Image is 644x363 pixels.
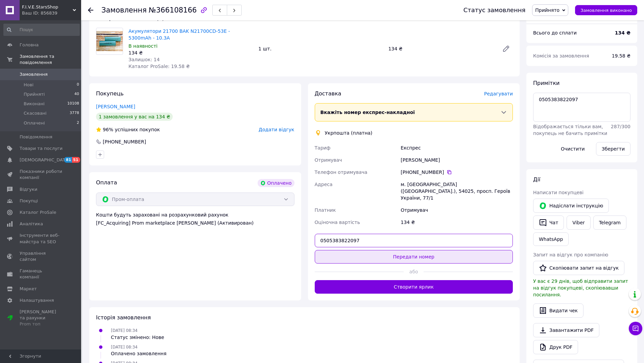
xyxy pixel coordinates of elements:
div: Кошти будуть зараховані на розрахунковий рахунок [96,211,294,226]
b: 134 ₴ [615,30,630,36]
span: Головна [20,42,39,48]
span: 19.58 ₴ [612,53,630,59]
span: Телефон отримувача [315,169,367,175]
span: Оплата [96,179,117,186]
a: Telegram [593,215,626,230]
button: Надіслати інструкцію [533,199,609,213]
div: Повернутися назад [88,7,93,14]
div: Отримувач [399,204,514,216]
span: 40 [74,91,79,97]
span: 96% [103,127,113,132]
span: Запит на відгук про компанію [533,252,608,257]
span: 81 [64,157,72,163]
div: Експрес [399,142,514,154]
div: 134 ₴ [128,49,253,56]
span: Маркет [20,286,37,292]
a: Завантажити PDF [533,323,599,337]
span: Налаштування [20,297,54,303]
span: Оплачені [24,120,45,126]
button: Зберегти [596,142,630,156]
span: Відображається тільки вам, покупець не бачить примітки [533,124,607,136]
span: Отримувач [315,157,342,163]
input: Пошук [3,24,80,36]
div: Статус змінено: Нове [111,334,164,341]
span: F.I.V.E.StarsShop [22,4,73,10]
button: Скопіювати запит на відгук [533,261,624,275]
span: Дії [533,176,540,183]
div: 134 ₴ [399,216,514,228]
span: Товари та послуги [20,145,63,152]
span: Прийнято [535,7,559,13]
span: Додати відгук [259,127,294,132]
span: Показники роботи компанії [20,168,63,181]
span: 287 / 300 [611,124,630,129]
div: успішних покупок [96,126,160,133]
span: 10108 [67,101,79,107]
span: Каталог ProSale [20,209,56,215]
span: 3778 [70,110,79,116]
div: [PHONE_NUMBER] [401,169,513,176]
button: Чат з покупцем [629,322,642,335]
img: Акумулятори 21700 BAK N21700CD-53E - 5300mAh - 10.3A [96,31,123,51]
div: Ваш ID: 856839 [22,10,81,16]
span: Прийняті [24,91,45,97]
span: Повідомлення [20,134,52,140]
span: Товари в замовленні (1) [96,15,164,21]
div: [PHONE_NUMBER] [102,138,147,145]
a: Друк PDF [533,340,578,354]
span: Написати покупцеві [533,190,583,195]
button: Видати чек [533,303,583,318]
div: м. [GEOGRAPHIC_DATA] ([GEOGRAPHIC_DATA].), 54025, просп. Героїв України, 77/1 [399,178,514,204]
span: [PERSON_NAME] та рахунки [20,309,63,327]
span: 51 [72,157,80,163]
span: Вкажіть номер експрес-накладної [320,110,415,115]
span: Платник [315,207,336,213]
span: Адреса [315,182,333,187]
span: №366108166 [149,6,197,14]
a: Редагувати [499,42,513,55]
a: [PERSON_NAME] [96,104,135,109]
div: Статус замовлення [463,7,526,14]
textarea: 0505383822097 [533,93,630,122]
span: Покупець [96,90,124,97]
div: Prom топ [20,321,63,327]
span: 0 [77,82,79,88]
span: Доставка [315,90,341,97]
span: або [404,268,424,275]
button: Очистити [555,142,591,156]
div: 1 замовлення у вас на 134 ₴ [96,113,173,121]
span: [DATE] 08:34 [111,345,138,349]
span: Залишок: 14 [128,57,160,62]
span: Нові [24,82,33,88]
button: Замовлення виконано [575,5,637,15]
span: 2 [77,120,79,126]
span: Відгуки [20,186,37,192]
span: Аналітика [20,221,43,227]
span: Тариф [315,145,331,151]
a: WhatsApp [533,232,569,246]
div: Оплачено [258,179,294,187]
span: Замовлення та повідомлення [20,53,81,66]
span: Каталог ProSale: 19.58 ₴ [128,64,190,69]
div: Оплачено замовлення [111,350,166,357]
span: Оціночна вартість [315,220,360,225]
span: Примітки [533,80,559,86]
span: Покупці [20,198,38,204]
span: Комісія за замовлення [533,53,589,59]
span: Замовлення [20,71,48,77]
span: [DATE] 08:34 [111,328,138,333]
button: Передати номер [315,250,513,264]
span: Замовлення [101,6,147,14]
span: У вас є 29 днів, щоб відправити запит на відгук покупцеві, скопіювавши посилання. [533,278,628,297]
span: Гаманець компанії [20,268,63,280]
input: Номер експрес-накладної [315,234,513,247]
div: 134 ₴ [386,44,497,53]
span: Всього до сплати [533,30,577,36]
div: [FC_Acquiring] Prom marketplace [PERSON_NAME] (Активирован) [96,220,294,226]
div: [PERSON_NAME] [399,154,514,166]
a: Акумулятори 21700 BAK N21700CD-53E - 5300mAh - 10.3A [128,28,230,41]
span: Редагувати [484,91,513,96]
button: Чат [533,215,564,230]
span: [DEMOGRAPHIC_DATA] [20,157,70,163]
span: Замовлення виконано [580,8,632,13]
